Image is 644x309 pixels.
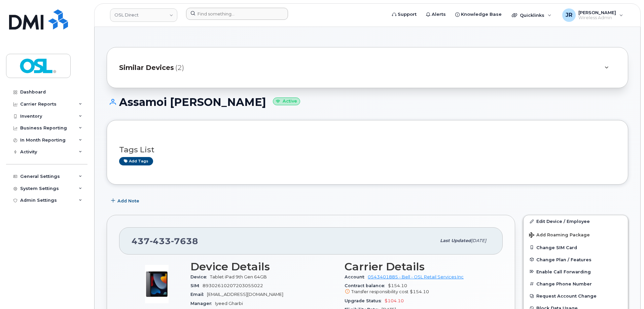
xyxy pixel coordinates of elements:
span: Transfer responsibility cost [351,289,408,294]
span: SIM [190,283,203,288]
h3: Device Details [190,261,336,273]
span: Last updated [440,238,471,243]
span: Account [345,274,368,279]
button: Change Plan / Features [524,254,628,266]
span: $154.10 [345,283,491,295]
span: Tablet iPad 9th Gen 64GB [210,274,267,279]
button: Enable Call Forwarding [524,266,628,278]
span: Change Plan / Features [536,257,592,262]
span: Iyeed Gharbi [215,301,243,306]
button: Change SIM Card [524,241,628,254]
button: Add Note [107,195,145,207]
span: (2) [175,63,184,73]
span: [EMAIL_ADDRESS][DOMAIN_NAME] [207,292,283,297]
img: image20231002-3703462-c5m3jd.jpeg [137,264,177,304]
span: Similar Devices [119,63,174,73]
span: Manager [190,301,215,306]
span: Add Roaming Package [529,232,590,239]
span: $104.10 [385,298,404,303]
span: Email [190,292,207,297]
span: 7638 [171,236,198,246]
h1: Assamoi [PERSON_NAME] [107,96,628,108]
h3: Carrier Details [345,261,491,273]
span: Add Note [117,198,139,204]
span: Device [190,274,210,279]
a: 0543401885 - Bell - OSL Retail Services Inc [368,274,464,279]
span: Enable Call Forwarding [536,269,591,274]
h3: Tags List [119,146,616,154]
span: 437 [132,236,198,246]
a: Add tags [119,157,153,165]
button: Request Account Change [524,290,628,302]
span: $154.10 [410,289,429,294]
span: [DATE] [471,238,486,243]
a: Edit Device / Employee [524,215,628,227]
button: Add Roaming Package [524,228,628,241]
span: 433 [150,236,171,246]
span: 89302610207203055022 [203,283,263,288]
button: Change Phone Number [524,278,628,290]
small: Active [273,98,300,105]
span: Contract balance [345,283,388,288]
span: Upgrade Status [345,298,385,303]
